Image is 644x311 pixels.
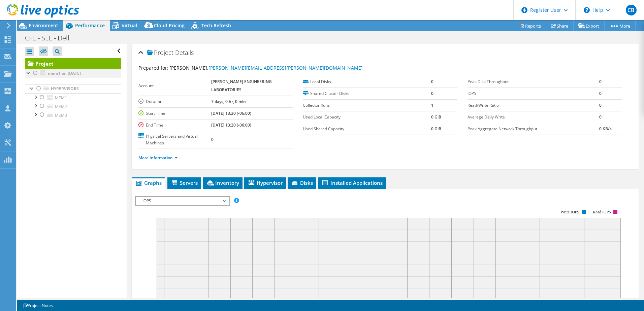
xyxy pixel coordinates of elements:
label: End Time [138,122,211,129]
span: Virtual [122,22,137,29]
label: Peak Aggregate Network Throughput [468,126,600,132]
span: Cloud Pricing [154,22,185,29]
label: Average Daily Write [468,114,600,120]
span: Performance [75,22,105,29]
label: Used Local Capacity [303,114,431,120]
span: Graphs [135,179,162,186]
span: Hypervisor [248,179,283,186]
label: IOPS [468,90,600,97]
h1: CFE - SEL - Dell [22,34,80,42]
b: 0 GiB [431,126,441,132]
b: 0 [599,79,602,84]
span: MEM1 [55,95,67,101]
label: Peak Disk Throughput [468,78,600,85]
span: MEM2 [55,104,67,109]
span: Installed Applications [321,179,383,186]
b: 0 [599,91,602,96]
b: 7 days, 0 hr, 0 min [211,99,246,104]
span: Project [147,49,173,56]
b: 0 [599,114,602,120]
svg: \n [584,7,590,13]
b: 0 [211,137,214,142]
label: Physical Servers and Virtual Machines [138,133,211,146]
a: MEM3 [25,111,121,119]
b: 0 [431,79,433,84]
label: Duration [138,98,211,105]
span: Servers [171,179,198,186]
span: IOPS [139,197,226,205]
a: Project Notes [18,301,58,310]
text: Write IOPS [560,210,579,214]
b: 1 [431,102,433,108]
span: CB [626,5,637,15]
b: 0 [599,102,602,108]
a: Export [573,21,605,31]
label: Local Disks [303,78,431,85]
b: 0 KB/s [599,126,612,132]
b: [PERSON_NAME] ENGINEERING LABORATORIES [211,79,272,93]
label: Start Time [138,110,211,117]
b: 0 [431,91,433,96]
label: Used Shared Capacity [303,126,431,132]
span: Disks [291,179,313,186]
a: [PERSON_NAME][EMAIL_ADDRESS][PERSON_NAME][DOMAIN_NAME] [208,65,363,71]
a: Share [546,21,574,31]
a: mem1 on [DATE] [25,69,121,78]
label: Prepared for: [138,65,168,71]
text: Read IOPS [593,210,611,214]
b: [DATE] 13:20 (-06:00) [211,110,251,116]
a: More Information [138,155,178,161]
a: MEM1 [25,93,121,102]
span: MEM3 [55,112,67,118]
span: Environment [29,22,58,29]
span: Tech Refresh [201,22,231,29]
b: 0 GiB [431,114,441,120]
span: Details [175,48,194,57]
b: [DATE] 13:20 (-06:00) [211,122,251,128]
label: Collector Runs [303,102,431,109]
b: mem1 on [DATE] [48,70,81,76]
a: Reports [514,21,546,31]
span: Inventory [206,179,239,186]
a: MEM2 [25,102,121,111]
label: Account [138,82,211,89]
a: More [604,21,636,31]
a: Project [25,58,121,69]
a: Hypervisors [25,84,121,93]
label: Read/Write Ratio [468,102,600,109]
label: Shared Cluster Disks [303,90,431,97]
span: [PERSON_NAME], [169,65,363,71]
